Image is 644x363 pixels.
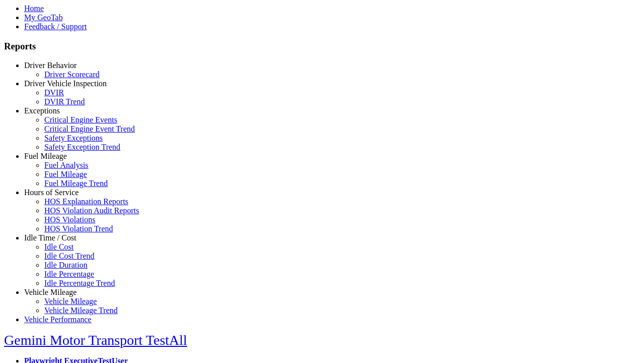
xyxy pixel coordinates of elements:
a: Idle Percentage [44,270,94,278]
a: Idle Cost Trend [44,252,95,260]
a: Vehicle Mileage [24,288,76,296]
a: Gemini Motor Transport TestAll [4,332,187,348]
a: HOS Violations [44,215,95,224]
a: Fuel Mileage [24,152,67,160]
a: HOS Explanation Reports [44,197,128,206]
a: Idle Duration [44,261,88,269]
a: HOS Violation Trend [44,224,113,233]
a: Idle Cost [44,243,73,251]
a: Vehicle Mileage Trend [44,306,118,315]
a: Fuel Mileage [44,170,87,178]
h3: Reports [4,41,640,52]
a: Critical Engine Events [44,115,117,124]
a: Exceptions [24,106,60,115]
a: Idle Percentage Trend [44,279,115,287]
a: HOS Violation Audit Reports [44,206,139,215]
a: Hours of Service [24,188,78,197]
a: Home [24,4,44,13]
a: Critical Engine Event Trend [44,125,135,133]
a: Driver Vehicle Inspection [24,79,107,88]
a: DVIR Trend [44,97,85,106]
a: Fuel Mileage Trend [44,179,108,188]
a: Driver Behavior [24,61,76,70]
a: Fuel Analysis [44,161,89,169]
a: DVIR [44,88,64,97]
a: Feedback / Support [24,22,87,31]
a: Vehicle Performance [24,315,92,324]
a: Vehicle Mileage [44,297,97,306]
a: Safety Exceptions [44,134,103,142]
a: Idle Time / Cost [24,233,76,242]
a: Safety Exception Trend [44,143,120,151]
a: Driver Scorecard [44,70,100,79]
a: My GeoTab [24,13,63,22]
